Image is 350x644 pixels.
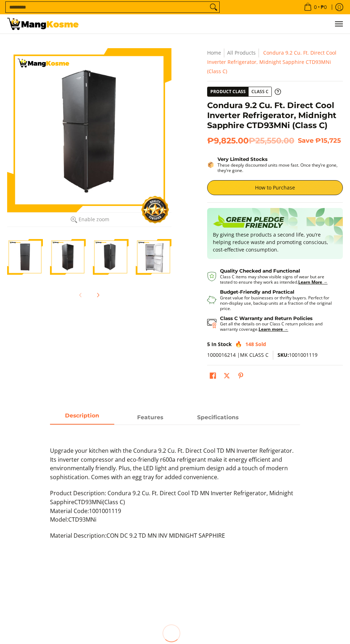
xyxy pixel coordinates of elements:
[137,414,163,421] strong: Features
[213,214,284,231] img: Badge sustainability green pledge friendly
[315,137,341,144] span: ₱15,725
[106,532,225,539] span: CON DC 9.2 TD MN INV MIDNIGHT SAPPHIRE
[313,5,318,10] span: 0
[249,136,294,146] del: ₱25,550.00
[74,498,102,506] span: CTD93MNi
[220,268,300,274] strong: Quality Checked and Functional
[259,326,288,332] a: Learn more →
[50,489,300,531] p: Product Description: Condura 9.2 Cu. Ft. Direct Cool TD MN Inverter Refrigerator, Midnight Sapphi...
[207,100,343,130] h1: Condura 9.2 Cu. Ft. Direct Cool Inverter Refrigerator, Midnight Sapphire CTD93MNi (Class C)
[298,279,327,285] a: Learn More →
[50,425,300,547] div: Description
[220,295,336,311] p: Great value for businesses or thrifty buyers. Perfect for non-display use, backup units at a frac...
[89,507,121,515] : 1001001119
[90,287,106,303] button: Next
[79,217,109,222] span: Enable zoom
[50,446,300,489] p: Upgrade your kitchen with the Condura 9.2 Cu. Ft. Direct Cool TD MN Inverter Refrigerator. Its in...
[208,371,218,383] a: Share on Facebook
[213,231,337,253] p: By giving these products a second life, you’re helping reduce waste and promoting conscious, cost...
[255,341,266,348] span: Sold
[249,87,271,96] span: Class C
[7,239,43,275] img: Condura 9.2 Cu. Ft. Direct Cool Inverter Refrigerator, Midnight Sapphire CTD93MNi (Class C)-1
[217,162,343,173] p: These deeply discounted units move fast. Once they’re gone, they’re gone.
[227,49,256,56] a: All Products
[207,49,336,75] span: Condura 9.2 Cu. Ft. Direct Cool Inverter Refrigerator, Midnight Sapphire CTD93MNi (Class C)
[118,411,182,424] a: Description 1
[207,136,294,146] span: ₱9,825.00
[211,341,232,348] span: In Stock
[86,14,343,34] nav: Main Menu
[207,49,221,56] a: Home
[208,2,219,12] button: Search
[68,516,96,523] span: CTD93MNi
[207,48,343,76] nav: Breadcrumbs
[302,3,329,11] span: •
[207,180,343,195] a: How to Purchase
[207,351,269,358] span: 1000016214 |MK CLASS C
[197,414,239,421] strong: Specifications
[50,411,114,424] span: Description
[320,5,328,10] span: ₱0
[245,341,254,348] span: 148
[7,18,79,30] img: Condura 9.3 Cu. Ft. Inverter Refrigerator (Class C) l Mang Kosme
[222,371,232,383] a: Post on X
[277,351,289,358] span: SKU:
[220,289,294,295] strong: Budget-Friendly and Practical
[334,14,343,34] button: Menu
[186,411,250,424] a: Description 2
[207,87,249,96] span: Product Class
[86,14,343,34] ul: Customer Navigation
[207,341,210,348] span: 5
[236,371,246,383] a: Pin on Pinterest
[217,156,267,162] strong: Very Limited Stocks
[220,274,336,285] p: Class C items may show visible signs of wear but are tested to ensure they work as intended.
[220,315,312,321] strong: Class C Warranty and Return Policies
[298,137,314,144] span: Save
[277,351,317,358] span: 1001001119
[136,239,171,275] img: Condura 9.2 Cu. Ft. Direct Cool Inverter Refrigerator, Midnight Sapphire CTD93MNi (Class C)-4
[50,532,225,539] span: Material Description:
[50,411,114,424] a: Description
[220,321,336,332] p: Get all the details on our Class C return policies and warranty coverage.
[50,239,86,275] img: Condura 9.2 Cu. Ft. Direct Cool Inverter Refrigerator, Midnight Sapphire CTD93MNi (Class C)-2
[93,239,129,275] img: Condura 9.2 Cu. Ft. Direct Cool Inverter Refrigerator, Midnight Sapphire CTD93MNi (Class C)-3
[207,87,281,97] a: Product Class Class C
